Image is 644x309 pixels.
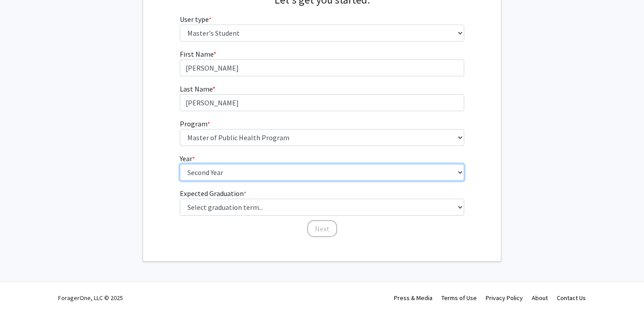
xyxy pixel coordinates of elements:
label: Year [180,153,195,164]
a: Press & Media [394,294,432,302]
a: Privacy Policy [486,294,523,302]
a: Terms of Use [441,294,477,302]
iframe: Chat [7,269,38,302]
button: Next [307,220,337,237]
span: First Name [180,50,213,58]
label: Program [180,118,210,129]
label: Expected Graduation [180,188,246,199]
a: About [532,294,548,302]
a: Contact Us [557,294,586,302]
label: User type [180,14,212,25]
span: Last Name [180,84,212,93]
